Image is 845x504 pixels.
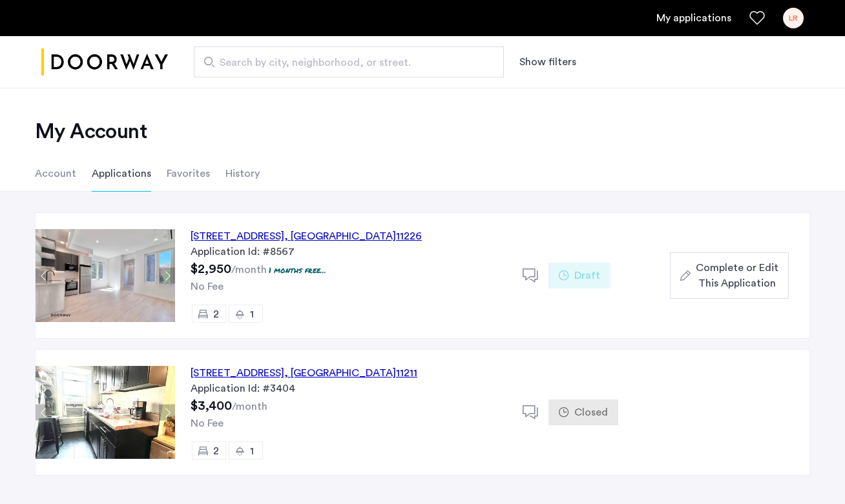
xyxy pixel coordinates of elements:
button: Previous apartment [36,268,52,284]
span: , [GEOGRAPHIC_DATA] [284,368,396,378]
button: Previous apartment [36,405,52,421]
div: LR [783,8,804,28]
span: , [GEOGRAPHIC_DATA] [284,231,396,241]
span: 2 [213,446,219,456]
p: 1 months free... [269,265,326,276]
span: Closed [574,405,608,420]
span: Search by city, neighborhood, or street. [220,55,468,70]
span: 2 [213,309,219,319]
button: Show or hide filters [519,54,576,70]
a: Cazamio logo [41,38,168,86]
li: History [225,156,260,192]
sub: /month [232,401,267,412]
span: No Fee [191,418,224,428]
span: 1 [250,446,254,456]
span: $3,400 [191,399,232,412]
li: Account [35,156,76,192]
button: button [670,252,789,299]
img: Apartment photo [36,229,175,322]
a: Favorites [749,10,765,26]
span: Complete or Edit This Application [696,260,778,291]
div: Application Id: #3404 [191,381,507,396]
span: No Fee [191,281,224,292]
a: My application [656,10,731,26]
img: logo [41,38,168,86]
span: Draft [574,268,600,283]
span: $2,950 [191,263,231,276]
input: Apartment Search [194,46,504,77]
button: Next apartment [159,405,175,421]
div: [STREET_ADDRESS] 11211 [191,365,417,381]
div: Application Id: #8567 [191,244,507,259]
li: Favorites [167,156,210,192]
img: Apartment photo [36,366,175,459]
button: Next apartment [159,268,175,284]
h2: My Account [35,119,810,145]
span: 1 [250,309,254,319]
div: [STREET_ADDRESS] 11226 [191,228,422,244]
li: Applications [92,156,151,192]
sub: /month [231,265,267,275]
